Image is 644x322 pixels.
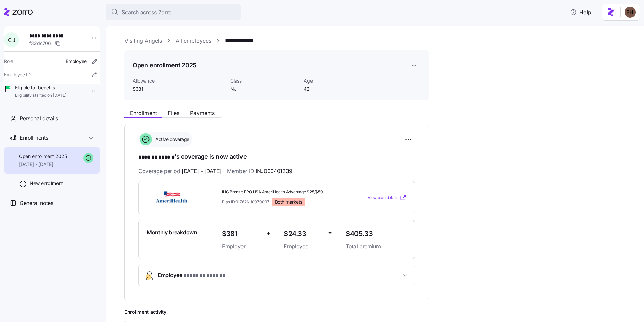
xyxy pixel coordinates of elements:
[19,153,67,160] span: Open enrollment 2025
[147,190,195,205] img: AmeriHealth
[15,84,66,91] span: Eligible for benefits
[222,189,340,195] span: IHC Bronze EPO HSA AmeriHealth Advantage $25/$50
[570,8,591,16] span: Help
[230,86,298,92] span: NJ
[106,4,241,20] button: Search across Zorro...
[625,7,636,18] img: c3c218ad70e66eeb89914ccc98a2927c
[19,161,67,168] span: [DATE] - [DATE]
[130,110,157,116] span: Enrollment
[8,37,15,43] span: C J
[133,61,197,69] h1: Open enrollment 2025
[284,228,323,239] span: $24.33
[176,37,211,45] a: All employees
[304,77,372,84] span: Age
[30,180,63,187] span: New enrollment
[222,242,261,251] span: Employer
[304,86,372,92] span: 42
[85,71,87,78] span: -
[158,271,225,280] span: Employee
[20,134,48,142] span: Enrollments
[124,37,162,45] a: Visiting Angels
[147,228,197,237] span: Monthly breakdown
[20,199,53,207] span: General notes
[230,77,298,84] span: Class
[222,228,261,239] span: $381
[29,40,51,47] span: f32dc706
[133,77,225,84] span: Allowance
[275,199,302,205] span: Both markets
[138,167,222,176] span: Coverage period
[266,228,270,238] span: +
[328,228,332,238] span: =
[182,167,222,176] span: [DATE] - [DATE]
[346,228,407,239] span: $405.33
[133,86,225,92] span: $381
[565,5,597,19] button: Help
[168,110,179,116] span: Files
[20,114,58,123] span: Personal details
[346,242,407,251] span: Total premium
[256,167,292,176] span: INJ000401239
[227,167,292,176] span: Member ID
[124,308,429,315] span: Enrollment activity
[284,242,323,251] span: Employee
[368,194,407,201] a: View plan details
[66,58,87,65] span: Employee
[4,58,13,65] span: Role
[138,152,415,162] h1: 's coverage is now active
[190,110,215,116] span: Payments
[368,194,398,201] span: View plan details
[15,93,66,98] span: Eligibility started on [DATE]
[4,71,31,78] span: Employee ID
[153,136,189,143] span: Active coverage
[122,8,177,17] span: Search across Zorro...
[222,199,269,205] span: Plan ID: 91762NJ0070097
